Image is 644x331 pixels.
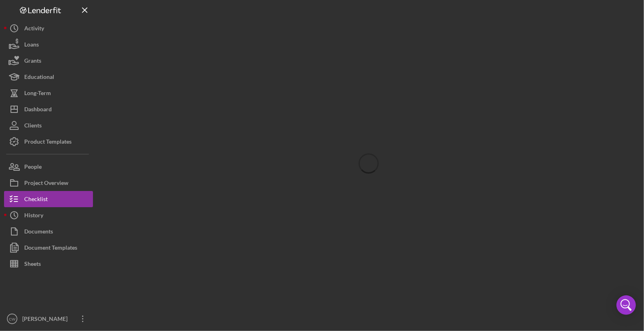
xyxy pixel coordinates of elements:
[9,317,16,321] text: CW
[24,20,44,38] div: Activity
[4,256,93,272] button: Sheets
[4,191,93,207] button: Checklist
[24,240,77,258] div: Document Templates
[24,256,41,274] div: Sheets
[4,207,93,223] button: History
[4,311,93,327] button: CW[PERSON_NAME]
[617,295,636,315] div: Open Intercom Messenger
[4,223,93,240] button: Documents
[24,101,52,119] div: Dashboard
[4,20,93,36] button: Activity
[4,85,93,101] button: Long-Term
[24,191,48,209] div: Checklist
[24,223,53,242] div: Documents
[20,311,73,329] div: [PERSON_NAME]
[4,53,93,69] button: Grants
[4,240,93,256] button: Document Templates
[24,207,43,225] div: History
[4,101,93,117] button: Dashboard
[24,175,68,193] div: Project Overview
[24,134,72,152] div: Product Templates
[24,53,41,71] div: Grants
[4,175,93,191] button: Project Overview
[24,36,39,55] div: Loans
[4,159,93,175] button: People
[24,117,42,136] div: Clients
[4,134,93,150] button: Product Templates
[24,85,51,103] div: Long-Term
[24,69,54,87] div: Educational
[4,36,93,53] button: Loans
[4,69,93,85] button: Educational
[24,159,42,177] div: People
[4,117,93,134] button: Clients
